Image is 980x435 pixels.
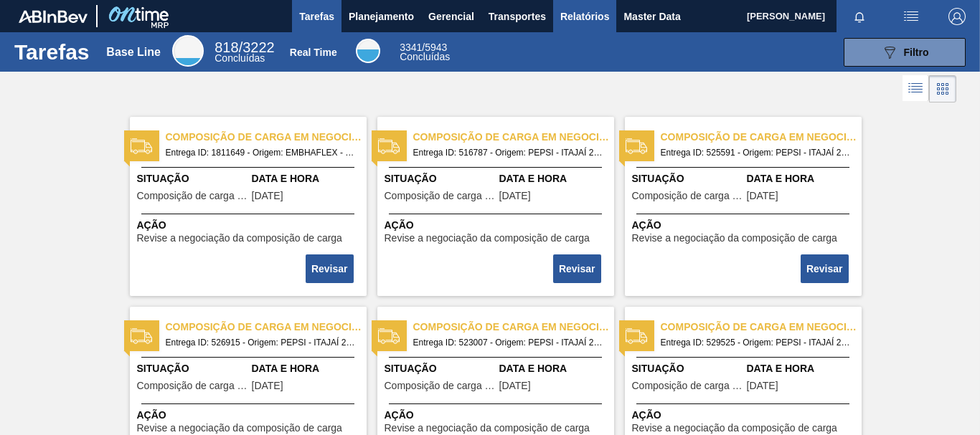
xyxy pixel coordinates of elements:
[413,130,614,145] span: Composição de carga em negociação
[131,325,152,347] img: status
[837,6,882,27] button: Notificações
[499,381,531,391] span: 09/07/2021,
[626,325,647,347] img: status
[166,130,367,145] span: Composição de carga em negociação
[19,10,88,23] img: TNhmsLtSVTkK8tSr43FrP2fwEKptu5GPRR3wAAAABJRU5ErkJggg==
[844,38,966,67] button: Filtro
[137,408,363,423] span: Ação
[307,253,355,285] div: Completar tarefa: 29866407
[349,8,414,25] span: Planejamento
[137,218,363,233] span: Ação
[356,39,380,63] div: Real Time
[661,320,862,335] span: Composição de carga em negociação
[499,361,611,376] span: Data e Hora
[106,46,161,59] div: Base Line
[623,8,680,25] span: Master Data
[400,42,422,53] span: 3341
[661,130,862,145] span: Composição de carga em negociação
[14,44,90,60] h1: Tarefas
[948,8,966,25] img: Logout
[306,254,354,283] button: Revisar
[252,171,363,186] span: Data e Hora
[413,320,614,335] span: Composição de carga em negociação
[747,191,778,201] span: 13/07/2021,
[137,233,342,244] span: Revise a negociação da composição de carga
[385,408,611,423] span: Ação
[385,423,590,434] span: Revise a negociação da composição de carga
[626,135,647,157] img: status
[385,171,496,186] span: Situação
[252,381,283,391] span: 15/07/2021,
[252,361,363,376] span: Data e Hora
[929,75,956,102] div: Visão em Cards
[385,361,496,376] span: Situação
[215,39,238,55] span: 818
[166,145,355,161] span: Entrega ID: 1811649 - Origem: EMBHAFLEX - GUARULHOS (SP) - Destino: BR28
[290,47,337,58] div: Real Time
[385,381,496,391] span: Composição de carga em negociação
[904,47,929,58] span: Filtro
[903,8,920,25] img: userActions
[166,320,367,335] span: Composição de carga em negociação
[555,253,603,285] div: Completar tarefa: 29866408
[137,381,248,391] span: Composição de carga em negociação
[385,233,590,244] span: Revise a negociação da composição de carga
[499,171,611,186] span: Data e Hora
[632,191,743,201] span: Composição de carga em negociação
[632,408,858,423] span: Ação
[499,191,531,201] span: 03/07/2021,
[400,51,450,62] span: Concluídas
[137,171,248,186] span: Situação
[378,325,400,347] img: status
[632,218,858,233] span: Ação
[215,39,274,55] span: / 3222
[137,361,248,376] span: Situação
[252,191,283,201] span: 13/09/2025,
[802,253,850,285] div: Completar tarefa: 29866409
[747,171,858,186] span: Data e Hora
[385,218,611,233] span: Ação
[413,335,603,350] span: Entrega ID: 523007 - Origem: PEPSI - ITAJAÍ 2 (SC) - Destino: BR23
[632,171,743,186] span: Situação
[137,423,342,434] span: Revise a negociação da composição de carga
[428,8,474,25] span: Gerencial
[747,361,858,376] span: Data e Hora
[661,145,850,161] span: Entrega ID: 525591 - Origem: PEPSI - ITAJAÍ 2 (SC) - Destino: BR23
[299,8,334,25] span: Tarefas
[172,35,204,67] div: Base Line
[632,423,837,434] span: Revise a negociação da composição de carga
[215,42,274,63] div: Base Line
[632,233,837,244] span: Revise a negociação da composição de carga
[137,191,248,201] span: Composição de carga em negociação
[215,52,265,64] span: Concluídas
[632,361,743,376] span: Situação
[903,75,929,102] div: Visão em Lista
[413,145,603,161] span: Entrega ID: 516787 - Origem: PEPSI - ITAJAÍ 2 (SC) - Destino: BR23
[385,191,496,201] span: Composição de carga em negociação
[378,135,400,157] img: status
[661,335,850,350] span: Entrega ID: 529525 - Origem: PEPSI - ITAJAÍ 2 (SC) - Destino: BR12
[553,254,601,283] button: Revisar
[801,254,849,283] button: Revisar
[131,135,152,157] img: status
[747,381,778,391] span: 17/07/2021,
[489,8,546,25] span: Transportes
[560,8,609,25] span: Relatórios
[166,335,355,350] span: Entrega ID: 526915 - Origem: PEPSI - ITAJAÍ 2 (SC) - Destino: BR15
[400,42,447,53] span: / 5943
[632,381,743,391] span: Composição de carga em negociação
[400,43,450,62] div: Real Time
